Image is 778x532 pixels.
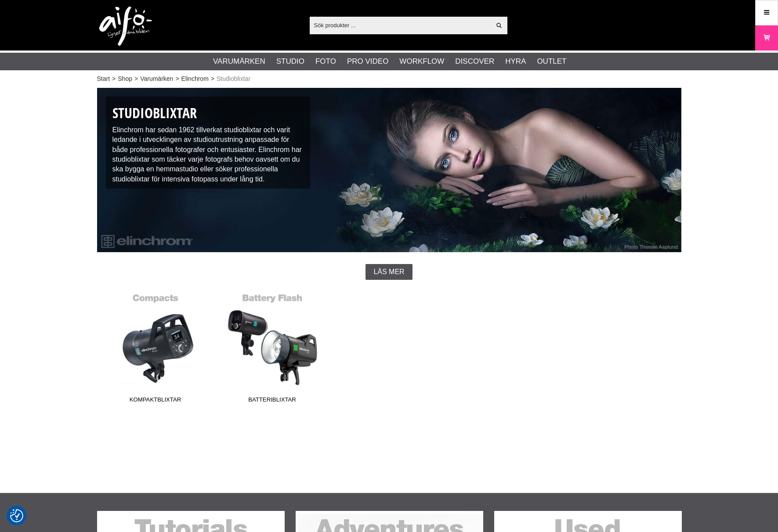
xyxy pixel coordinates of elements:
h1: Studioblixtar [112,103,304,123]
span: > [211,74,214,83]
span: Batteriblixtar [214,395,331,407]
a: Start [97,74,110,83]
img: Revisit consent button [10,509,23,522]
a: Studio [276,56,304,67]
a: Foto [315,56,336,67]
a: Workflow [399,56,444,67]
a: Batteriblixtar [214,289,331,407]
input: Sök produkter ... [310,18,491,32]
a: Outlet [537,56,566,67]
span: > [112,74,116,83]
span: Läs mer [373,268,404,276]
a: Shop [118,74,132,83]
div: Elinchrom har sedan 1962 tillverkat studioblixtar och varit ledande i utvecklingen av studioutrus... [106,97,311,188]
a: Pro Video [347,56,388,67]
a: Varumärken [213,56,265,67]
img: Elinchrom Studioblixtar [97,88,681,252]
img: logo.png [99,7,152,46]
span: > [175,74,179,83]
span: > [134,74,138,83]
a: Kompaktblixtar [97,289,214,407]
a: Hyra [505,56,526,67]
a: Elinchrom [181,74,209,83]
a: Varumärken [140,74,173,83]
a: Discover [455,56,494,67]
button: Samtyckesinställningar [10,508,23,524]
span: Studioblixtar [217,74,250,83]
span: Kompaktblixtar [97,395,214,407]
